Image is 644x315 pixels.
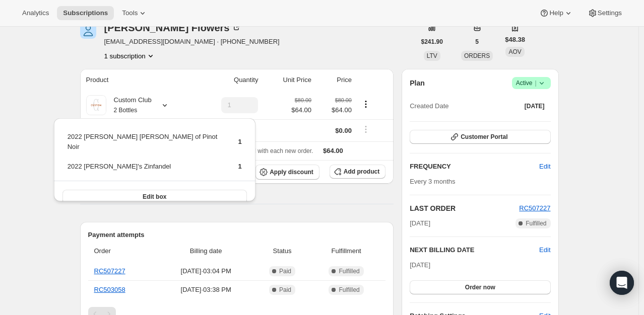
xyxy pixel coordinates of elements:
small: $80.00 [335,97,352,103]
span: [DATE] · 03:38 PM [160,285,251,295]
th: Order [88,240,158,262]
th: Quantity [195,69,261,91]
div: Open Intercom Messenger [610,271,634,295]
h2: LAST ORDER [410,203,519,213]
span: Apply discount [270,168,313,176]
span: Status [257,246,307,256]
span: Edit box [143,193,166,201]
td: 2022 [PERSON_NAME] [PERSON_NAME] of Pinot Noir [67,131,221,160]
span: Customer Portal [461,133,507,141]
td: 2022 [PERSON_NAME]'s Zinfandel [67,161,221,180]
span: $48.38 [505,35,525,45]
th: Price [314,69,355,91]
span: Every 3 months [410,178,455,185]
span: Billing date [160,246,251,256]
span: Fulfilled [339,267,359,275]
button: Edit box [62,190,247,204]
button: Add product [330,165,385,179]
span: Created Date [410,101,448,111]
button: Edit [533,159,556,175]
button: Edit [539,245,550,255]
span: Settings [598,9,622,17]
button: Help [533,6,579,20]
span: AOV [508,48,521,55]
span: Help [549,9,563,17]
span: LTV [427,52,437,59]
span: Active [516,78,547,88]
img: product img [86,95,106,115]
button: Product actions [104,51,156,61]
span: 1 [238,163,242,170]
span: [DATE] · 03:04 PM [160,266,251,276]
th: Product [80,69,196,91]
button: [DATE] [519,99,551,113]
button: Analytics [16,6,55,20]
span: Fulfilled [339,286,359,294]
span: [DATE] [410,261,430,269]
span: [EMAIL_ADDRESS][DOMAIN_NAME] · [PHONE_NUMBER] [104,37,280,47]
button: Settings [582,6,628,20]
span: [DATE] [410,218,430,228]
h2: FREQUENCY [410,162,539,172]
button: Customer Portal [410,130,550,144]
span: Subscriptions [63,9,108,17]
button: $241.90 [415,35,449,49]
span: Stephanie Flowers [80,23,96,39]
button: 5 [469,35,485,49]
span: $241.90 [421,38,443,46]
span: Add product [344,168,379,176]
span: Order now [465,283,495,291]
button: RC507227 [519,203,550,213]
span: Fulfilled [526,219,546,227]
span: 5 [475,38,479,46]
span: Analytics [22,9,49,17]
h2: Payment attempts [88,230,386,240]
span: | [535,79,536,87]
small: 2 Bottles [114,107,138,114]
a: RC503058 [94,286,125,293]
span: Paid [279,267,291,275]
span: ORDERS [464,52,490,59]
button: Tools [116,6,154,20]
button: Apply discount [255,165,319,180]
h2: Plan [410,78,425,88]
span: [DATE] [525,102,545,110]
span: Tools [122,9,138,17]
span: 1 [238,138,242,145]
div: Custom Club [106,95,152,115]
a: RC507227 [519,204,550,212]
span: $64.00 [323,147,343,154]
th: Unit Price [261,69,314,91]
button: Order now [410,280,550,294]
span: $0.00 [335,127,352,134]
a: RC507227 [94,267,125,275]
button: Shipping actions [358,124,374,135]
small: $80.00 [295,97,311,103]
span: Paid [279,286,291,294]
span: Fulfillment [313,246,379,256]
h2: NEXT BILLING DATE [410,245,539,255]
button: Subscriptions [57,6,114,20]
span: $64.00 [317,105,352,115]
button: Product actions [358,99,374,110]
span: $64.00 [291,105,311,115]
div: [PERSON_NAME] Flowers [104,23,242,33]
span: Edit [539,162,550,172]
